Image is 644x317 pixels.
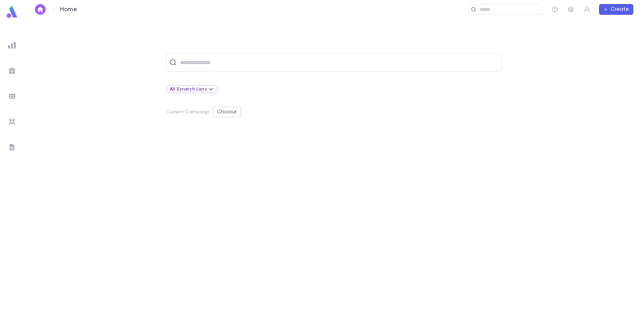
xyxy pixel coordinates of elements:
img: batches_grey.339ca447c9d9533ef1741baa751efc33.svg [8,92,16,100]
img: letters_grey.7941b92b52307dd3b8a917253454ce1c.svg [8,143,16,151]
img: imports_grey.530a8a0e642e233f2baf0ef88e8c9fcb.svg [8,118,16,126]
button: Create [599,4,633,15]
img: home_white.a664292cf8c1dea59945f0da9f25487c.svg [36,7,44,12]
div: All Scratch Lists [170,85,215,93]
img: campaigns_grey.99e729a5f7ee94e3726e6486bddda8f1.svg [8,67,16,75]
p: Current Campaign [166,109,210,115]
img: reports_grey.c525e4749d1bce6a11f5fe2a8de1b229.svg [8,41,16,49]
button: Choose [212,107,241,117]
div: All Scratch Lists [166,85,218,93]
p: Home [60,6,77,13]
img: logo [5,5,19,18]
